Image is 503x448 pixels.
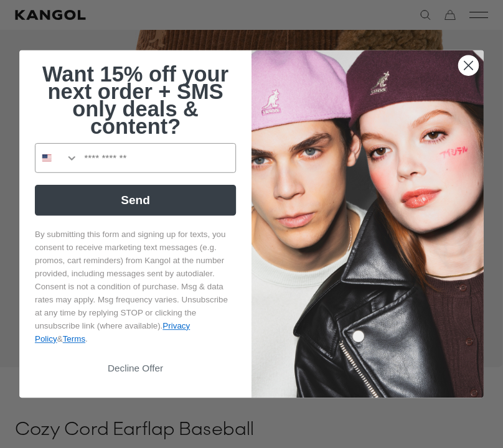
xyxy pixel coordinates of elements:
[63,334,85,343] a: Terms
[35,321,190,343] a: Privacy Policy
[42,62,228,138] span: Want 15% off your next order + SMS only deals & content?
[78,144,235,172] input: Phone Number
[35,144,78,172] button: Search Countries
[35,228,236,345] p: By submitting this form and signing up for texts, you consent to receive marketing text messages ...
[42,153,51,162] img: United States
[35,185,236,216] button: Send
[251,50,484,398] img: 4fd34567-b031-494e-b820-426212470989.jpeg
[458,55,479,75] button: Close dialog
[35,357,236,380] button: Decline Offer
